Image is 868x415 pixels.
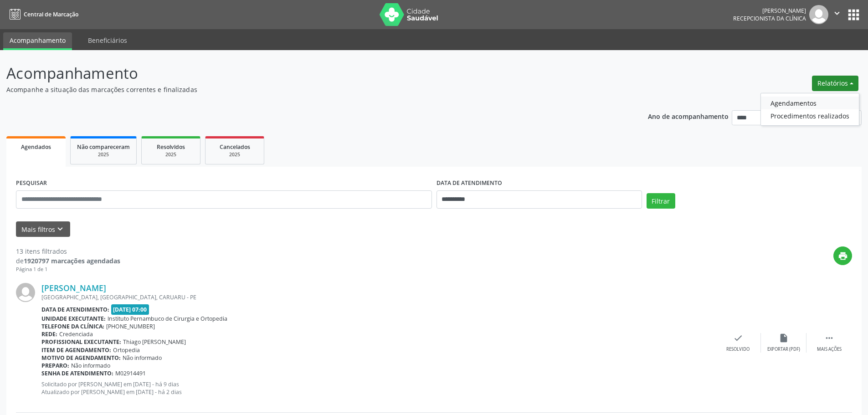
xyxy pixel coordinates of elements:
[41,293,715,301] div: [GEOGRAPHIC_DATA], [GEOGRAPHIC_DATA], CARUARU - PE
[71,362,110,369] span: Não informado
[77,143,130,151] span: Não compareceram
[41,330,57,338] b: Rede:
[24,256,120,265] strong: 1920797 marcações agendadas
[41,380,715,396] p: Solicitado por [PERSON_NAME] em [DATE] - há 9 dias Atualizado por [PERSON_NAME] em [DATE] - há 2 ...
[779,333,789,343] i: insert_drive_file
[726,346,750,353] div: Resolvido
[733,333,743,343] i: check
[832,8,842,18] i: 
[41,354,121,362] b: Motivo de agendamento:
[41,338,121,346] b: Profissional executante:
[21,143,51,151] span: Agendados
[817,346,842,353] div: Mais ações
[437,176,502,190] label: DATA DE ATENDIMENTO
[16,256,120,266] div: de
[16,221,70,237] button: Mais filtroskeyboard_arrow_down
[41,315,106,323] b: Unidade executante:
[157,143,185,151] span: Resolvidos
[812,76,858,91] button: Relatórios
[733,7,806,15] div: [PERSON_NAME]
[761,109,859,122] a: Procedimentos realizados
[220,143,250,151] span: Cancelados
[767,346,800,353] div: Exportar (PDF)
[212,151,257,158] div: 2025
[824,333,834,343] i: 
[6,85,605,94] p: Acompanhe a situação das marcações correntes e finalizadas
[41,346,111,354] b: Item de agendamento:
[41,362,69,369] b: Preparo:
[41,323,104,330] b: Telefone da clínica:
[148,151,194,158] div: 2025
[41,369,113,377] b: Senha de atendimento:
[55,224,65,234] i: keyboard_arrow_down
[647,193,675,209] button: Filtrar
[16,246,120,256] div: 13 itens filtrados
[833,246,852,265] button: print
[761,97,859,109] a: Agendamentos
[123,354,162,362] span: Não informado
[59,330,93,338] span: Credenciada
[6,7,78,22] a: Central de Marcação
[77,151,130,158] div: 2025
[846,7,862,23] button: apps
[828,5,846,24] button: 
[123,338,186,346] span: Thiago [PERSON_NAME]
[648,110,729,122] p: Ano de acompanhamento
[6,62,605,85] p: Acompanhamento
[113,346,140,354] span: Ortopedia
[16,176,47,190] label: PESQUISAR
[16,283,35,302] img: img
[838,251,848,261] i: print
[115,369,146,377] span: M02914491
[41,306,109,313] b: Data de atendimento:
[106,323,155,330] span: [PHONE_NUMBER]
[24,10,78,18] span: Central de Marcação
[111,304,149,315] span: [DATE] 07:00
[16,266,120,273] div: Página 1 de 1
[760,93,859,126] ul: Relatórios
[733,15,806,22] span: Recepcionista da clínica
[809,5,828,24] img: img
[108,315,227,323] span: Instituto Pernambuco de Cirurgia e Ortopedia
[41,283,106,293] a: [PERSON_NAME]
[3,32,72,50] a: Acompanhamento
[82,32,134,48] a: Beneficiários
